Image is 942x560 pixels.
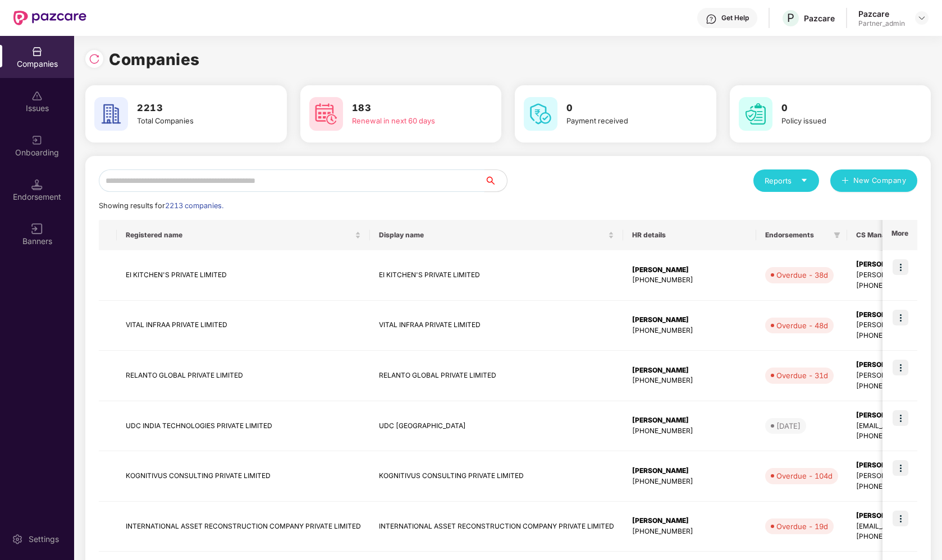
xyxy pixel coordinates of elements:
[882,220,917,250] th: More
[109,47,200,72] h1: Companies
[804,13,835,24] div: Pazcare
[126,231,353,240] span: Registered name
[765,231,829,240] span: Endorsements
[25,534,62,545] div: Settings
[831,228,843,242] span: filter
[632,426,747,437] div: [PHONE_NUMBER]
[776,320,828,331] div: Overdue - 48d
[632,526,747,537] div: [PHONE_NUMBER]
[117,401,370,452] td: UDC INDIA TECHNOLOGIES PRIVATE LIMITED
[917,13,926,22] img: svg+xml;base64,PHN2ZyBpZD0iRHJvcGRvd24tMzJ4MzIiIHhtbG5zPSJodHRwOi8vd3d3LnczLm9yZy8yMDAwL3N2ZyIgd2...
[370,451,623,502] td: KOGNITIVUS CONSULTING PRIVATE LIMITED
[99,201,223,210] span: Showing results for
[484,169,507,192] button: search
[370,351,623,401] td: RELANTO GLOBAL PRIVATE LIMITED
[524,97,557,131] img: svg+xml;base64,PHN2ZyB4bWxucz0iaHR0cDovL3d3dy53My5vcmcvMjAwMC9zdmciIHdpZHRoPSI2MCIgaGVpZ2h0PSI2MC...
[893,410,908,426] img: icon
[632,365,747,376] div: [PERSON_NAME]
[739,97,772,131] img: svg+xml;base64,PHN2ZyB4bWxucz0iaHR0cDovL3d3dy53My5vcmcvMjAwMC9zdmciIHdpZHRoPSI2MCIgaGVpZ2h0PSI2MC...
[632,516,747,526] div: [PERSON_NAME]
[776,370,828,381] div: Overdue - 31d
[117,220,370,250] th: Registered name
[566,116,685,127] div: Payment received
[370,301,623,351] td: VITAL INFRAA PRIVATE LIMITED
[352,116,471,127] div: Renewal in next 60 days
[893,259,908,275] img: icon
[117,451,370,502] td: KOGNITIVUS CONSULTING PRIVATE LIMITED
[893,310,908,325] img: icon
[776,269,828,281] div: Overdue - 38d
[858,19,905,28] div: Partner_admin
[137,101,256,116] h3: 2213
[776,470,833,481] div: Overdue - 104d
[484,176,507,185] span: search
[801,177,808,184] span: caret-down
[31,179,43,190] img: svg+xml;base64,PHN2ZyB3aWR0aD0iMTQuNSIgaGVpZ2h0PSIxNC41IiB2aWV3Qm94PSIwIDAgMTYgMTYiIGZpbGw9Im5vbm...
[31,90,43,102] img: svg+xml;base64,PHN2ZyBpZD0iSXNzdWVzX2Rpc2FibGVkIiB4bWxucz0iaHR0cDovL3d3dy53My5vcmcvMjAwMC9zdmciIH...
[776,521,828,532] div: Overdue - 19d
[165,201,223,210] span: 2213 companies.
[31,135,43,146] img: svg+xml;base64,PHN2ZyB3aWR0aD0iMjAiIGhlaWdodD0iMjAiIHZpZXdCb3g9IjAgMCAyMCAyMCIgZmlsbD0ibm9uZSIgeG...
[842,177,849,186] span: plus
[893,511,908,526] img: icon
[352,101,471,116] h3: 183
[632,315,747,325] div: [PERSON_NAME]
[706,13,717,25] img: svg+xml;base64,PHN2ZyBpZD0iSGVscC0zMngzMiIgeG1sbnM9Imh0dHA6Ly93d3cudzMub3JnLzIwMDAvc3ZnIiB3aWR0aD...
[893,460,908,476] img: icon
[370,250,623,301] td: EI KITCHEN'S PRIVATE LIMITED
[12,534,23,545] img: svg+xml;base64,PHN2ZyBpZD0iU2V0dGluZy0yMHgyMCIgeG1sbnM9Imh0dHA6Ly93d3cudzMub3JnLzIwMDAvc3ZnIiB3aW...
[781,101,900,116] h3: 0
[776,420,801,432] div: [DATE]
[632,325,747,336] div: [PHONE_NUMBER]
[632,265,747,276] div: [PERSON_NAME]
[117,301,370,351] td: VITAL INFRAA PRIVATE LIMITED
[632,375,747,386] div: [PHONE_NUMBER]
[13,11,86,25] img: New Pazcare Logo
[309,97,343,131] img: svg+xml;base64,PHN2ZyB4bWxucz0iaHR0cDovL3d3dy53My5vcmcvMjAwMC9zdmciIHdpZHRoPSI2MCIgaGVpZ2h0PSI2MC...
[834,232,840,238] span: filter
[94,97,128,131] img: svg+xml;base64,PHN2ZyB4bWxucz0iaHR0cDovL3d3dy53My5vcmcvMjAwMC9zdmciIHdpZHRoPSI2MCIgaGVpZ2h0PSI2MC...
[566,101,685,116] h3: 0
[893,360,908,375] img: icon
[370,502,623,552] td: INTERNATIONAL ASSET RECONSTRUCTION COMPANY PRIVATE LIMITED
[632,466,747,476] div: [PERSON_NAME]
[117,351,370,401] td: RELANTO GLOBAL PRIVATE LIMITED
[370,220,623,250] th: Display name
[31,223,43,235] img: svg+xml;base64,PHN2ZyB3aWR0aD0iMTYiIGhlaWdodD0iMTYiIHZpZXdCb3g9IjAgMCAxNiAxNiIgZmlsbD0ibm9uZSIgeG...
[137,116,256,127] div: Total Companies
[623,220,756,250] th: HR details
[830,169,917,192] button: plusNew Company
[117,502,370,552] td: INTERNATIONAL ASSET RECONSTRUCTION COMPANY PRIVATE LIMITED
[781,116,900,127] div: Policy issued
[89,53,100,65] img: svg+xml;base64,PHN2ZyBpZD0iUmVsb2FkLTMyeDMyIiB4bWxucz0iaHR0cDovL3d3dy53My5vcmcvMjAwMC9zdmciIHdpZH...
[632,415,747,426] div: [PERSON_NAME]
[721,13,749,22] div: Get Help
[379,231,606,240] span: Display name
[370,401,623,452] td: UDC [GEOGRAPHIC_DATA]
[632,275,747,286] div: [PHONE_NUMBER]
[858,8,905,19] div: Pazcare
[31,46,43,57] img: svg+xml;base64,PHN2ZyBpZD0iQ29tcGFuaWVzIiB4bWxucz0iaHR0cDovL3d3dy53My5vcmcvMjAwMC9zdmciIHdpZHRoPS...
[632,476,747,487] div: [PHONE_NUMBER]
[117,250,370,301] td: EI KITCHEN'S PRIVATE LIMITED
[787,11,794,25] span: P
[765,175,808,186] div: Reports
[853,175,907,186] span: New Company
